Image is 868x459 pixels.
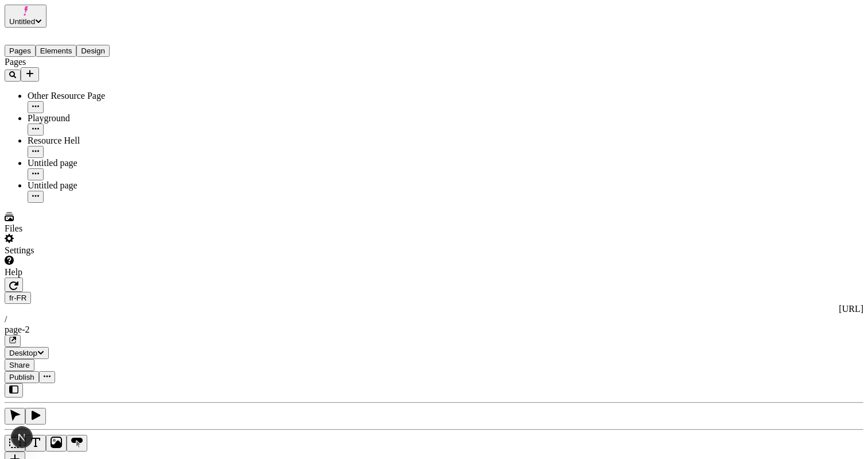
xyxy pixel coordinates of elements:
div: Resource Hell [28,136,142,146]
button: Elements [36,45,77,57]
span: Share [9,361,30,369]
button: Text [25,435,46,452]
button: Untitled [5,5,46,28]
button: Button [67,435,87,452]
div: page-2 [5,325,863,335]
span: fr-FR [9,294,26,302]
span: Publish [9,373,34,381]
button: Image [46,435,67,452]
div: Files [5,223,142,234]
div: [URL] [5,304,863,314]
button: Pages [5,45,36,57]
span: Untitled [9,17,35,26]
div: Settings [5,245,142,256]
button: Desktop [5,347,49,359]
button: Add new [21,67,39,82]
div: Other Resource Page [28,91,142,101]
div: Untitled page [28,180,142,191]
button: Open locale picker [5,292,31,304]
button: Publish [5,371,39,383]
div: Pages [5,57,142,67]
button: Share [5,359,34,371]
button: Design [76,45,110,57]
div: / [5,314,863,325]
button: Box [5,435,25,452]
div: Untitled page [28,158,142,168]
div: Help [5,267,142,277]
div: Playground [28,113,142,124]
span: Desktop [9,349,37,357]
